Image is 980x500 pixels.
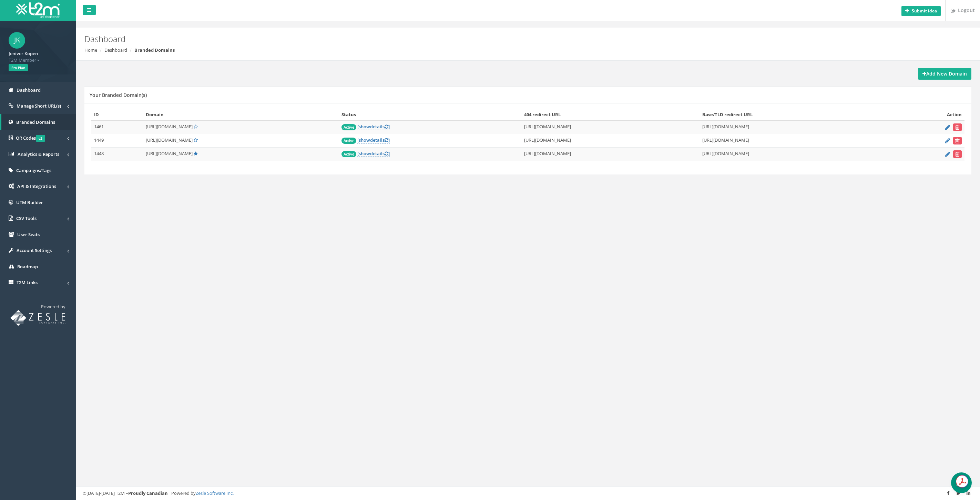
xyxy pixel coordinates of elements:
[16,215,37,221] span: CSV Tools
[194,137,198,143] a: Set Default
[357,123,390,130] a: [showdetails]
[889,109,964,121] th: Action
[196,490,234,496] a: Zesle Software Inc.
[700,121,889,134] td: [URL][DOMAIN_NAME]
[91,109,143,121] th: ID
[91,121,143,134] td: 1461
[700,109,889,121] th: Base/TLD redirect URL
[17,183,56,189] span: API & Integrations
[9,50,38,57] strong: Jeniver Kopen
[18,151,59,157] span: Analytics & Reports
[357,150,390,157] a: [showdetails]
[9,64,28,71] span: Pro Plan
[951,472,972,493] div: Open chat
[146,123,193,130] span: [URL][DOMAIN_NAME]
[9,32,25,49] span: JK
[521,109,700,121] th: 404 redirect URL
[912,8,937,14] b: Submit idea
[16,167,51,173] span: Campaigns/Tags
[357,137,390,143] a: [showdetails]
[91,134,143,148] td: 1449
[17,231,40,238] span: User Seats
[9,49,67,63] a: Jeniver Kopen T2M Member
[359,123,370,130] span: show
[918,68,971,80] a: Add New Domain
[700,134,889,148] td: [URL][DOMAIN_NAME]
[17,263,38,270] span: Roadmap
[84,47,97,53] a: Home
[90,92,147,98] h5: Your Branded Domain(s)
[16,135,45,141] span: QR Codes
[17,87,41,93] span: Dashboard
[143,109,339,121] th: Domain
[91,148,143,161] td: 1448
[134,47,175,53] strong: Branded Domains
[359,137,370,143] span: show
[10,310,65,326] img: T2M URL Shortener powered by Zesle Software Inc.
[341,151,356,157] span: Active
[922,70,967,77] strong: Add New Domain
[36,135,45,142] span: v2
[194,150,198,157] a: Default
[16,199,43,206] span: UTM Builder
[41,303,65,310] span: Powered by
[339,109,522,121] th: Status
[104,47,127,53] a: Dashboard
[17,279,38,286] span: T2M Links
[128,490,168,496] strong: Proudly Canadian
[84,34,822,43] h2: Dashboard
[521,148,700,161] td: [URL][DOMAIN_NAME]
[83,490,973,497] div: ©[DATE]-[DATE] T2M – | Powered by
[901,6,941,16] button: Submit idea
[521,121,700,134] td: [URL][DOMAIN_NAME]
[17,103,61,109] span: Manage Short URL(s)
[9,57,67,63] span: T2M Member
[194,123,198,130] a: Set Default
[16,2,60,18] img: T2M
[16,119,55,125] span: Branded Domains
[700,148,889,161] td: [URL][DOMAIN_NAME]
[341,124,356,130] span: Active
[146,137,193,143] span: [URL][DOMAIN_NAME]
[17,247,52,253] span: Account Settings
[146,150,193,157] span: [URL][DOMAIN_NAME]
[359,150,370,157] span: show
[341,138,356,144] span: Active
[521,134,700,148] td: [URL][DOMAIN_NAME]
